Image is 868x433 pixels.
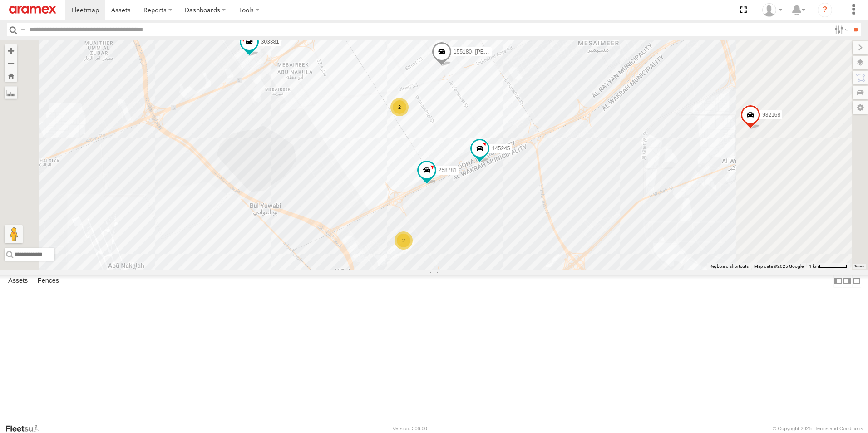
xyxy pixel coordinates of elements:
[390,98,409,116] div: 2
[833,275,843,288] label: Dock Summary Table to the Left
[261,39,279,45] span: 303381
[773,426,863,431] div: © Copyright 2025 -
[5,225,23,243] button: Drag Pegman onto the map to open Street View
[439,167,457,173] span: 258781
[815,426,863,431] a: Terms and Conditions
[4,275,32,287] label: Assets
[19,23,26,36] label: Search Query
[809,264,819,269] span: 1 km
[852,275,861,288] label: Hide Summary Table
[5,424,47,433] a: Visit our Website
[5,57,17,69] button: Zoom out
[492,145,510,152] span: 145245
[5,69,17,82] button: Zoom Home
[843,275,852,288] label: Dock Summary Table to the Right
[853,101,868,114] label: Map Settings
[754,264,804,269] span: Map data ©2025 Google
[5,86,17,99] label: Measure
[5,44,17,57] button: Zoom in
[854,265,864,268] a: Terms (opens in new tab)
[395,231,413,250] div: 2
[33,275,64,287] label: Fences
[806,263,850,270] button: Map Scale: 1 km per 58 pixels
[759,3,785,17] div: Mohammed Fahim
[393,426,427,431] div: Version: 306.00
[762,112,780,118] span: 932168
[818,3,832,17] i: ?
[9,6,56,14] img: aramex-logo.svg
[831,23,850,36] label: Search Filter Options
[710,263,749,270] button: Keyboard shortcuts
[454,49,520,55] span: 155180- [PERSON_NAME]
